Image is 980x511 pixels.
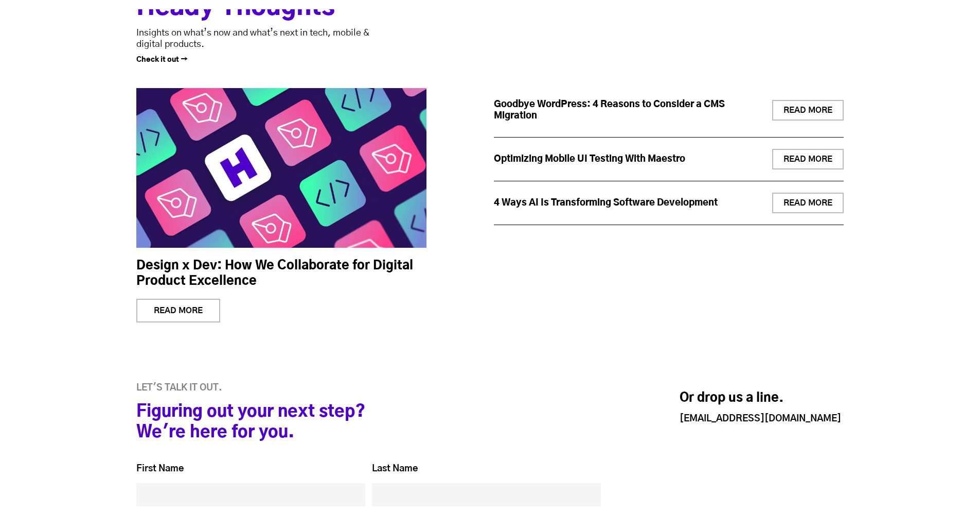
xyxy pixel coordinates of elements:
[680,390,844,406] h2: Or drop us a line.
[772,193,844,213] a: READ MORE
[136,258,426,304] a: Design x Dev: How We Collaborate for Digital Product Excellence
[494,198,718,208] a: 4 Ways AI Is Transforming Software Development
[136,299,220,322] a: READ MORE
[136,27,378,50] div: Insights on what’s now and what’s next in tech, mobile & digital products.
[494,100,725,121] a: Goodbye WordPress: 4 Reasons to Consider a CMS Migration
[680,414,841,423] a: [EMAIL_ADDRESS][DOMAIN_NAME]
[136,383,603,394] h6: LET'S TALK IT OUT.
[772,149,844,169] a: READ MORE
[136,56,188,63] a: Check it out →
[136,401,368,442] h2: Figuring out your next step? We're here for you.
[772,100,844,121] a: READ MORE
[494,155,685,164] a: Optimizing Mobile UI Testing With Maestro
[136,65,426,258] img: Cover_Image_Desingdev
